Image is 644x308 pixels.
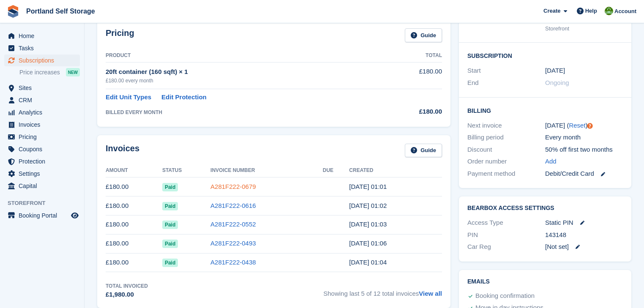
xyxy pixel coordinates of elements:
div: Start [467,66,545,76]
a: menu [4,106,80,118]
div: Total Invoiced [106,282,148,290]
div: Static PIN [545,218,623,228]
span: Paid [162,183,178,191]
a: Guide [405,144,442,158]
div: Payment method [467,169,545,179]
div: 20ft container (160 sqft) × 1 [106,67,380,77]
a: menu [4,119,80,131]
div: 143148 [545,230,623,240]
a: Edit Unit Types [106,93,151,102]
span: Paid [162,221,178,229]
a: menu [4,42,80,54]
div: £1,980.00 [106,290,148,300]
div: Tooltip anchor [586,122,594,130]
span: Ongoing [545,79,569,86]
div: Debit/Credit Card [545,169,623,179]
time: 2025-07-15 00:02:23 UTC [349,202,387,209]
span: Settings [19,168,69,180]
span: Invoices [19,119,69,131]
img: stora-icon-8386f47178a22dfd0bd8f6a31ec36ba5ce8667c1dd55bd0f319d3a0aa187defe.svg [7,5,19,18]
td: £180.00 [380,62,442,89]
a: Reset [569,122,585,129]
span: Paid [162,202,178,210]
span: Coupons [19,143,69,155]
a: A281F222-0616 [210,202,256,209]
time: 2025-05-15 00:06:42 UTC [349,240,387,247]
a: menu [4,180,80,192]
div: BILLED EVERY MONTH [106,109,380,116]
th: Due [323,164,349,177]
a: A281F222-0493 [210,240,256,247]
h2: BearBox Access Settings [467,205,623,212]
span: Create [543,7,560,15]
th: Amount [106,164,162,177]
div: Next invoice [467,121,545,131]
a: menu [4,168,80,180]
a: menu [4,155,80,167]
h2: Invoices [106,144,139,158]
time: 2025-08-15 00:01:53 UTC [349,183,387,190]
span: Subscriptions [19,55,69,66]
span: Analytics [19,106,69,118]
div: Booked [467,15,545,33]
div: [Not set] [545,242,623,252]
h2: Billing [467,106,623,114]
span: Price increases [19,68,60,76]
a: Add [545,157,557,166]
span: Paid [162,240,178,248]
span: Protection [19,155,69,167]
a: menu [4,143,80,155]
a: A281F222-0552 [210,221,256,228]
div: End [467,78,545,88]
div: £180.00 [380,107,442,117]
th: Product [106,49,380,63]
div: 50% off first two months [545,145,623,155]
span: Pricing [19,131,69,143]
span: Home [19,30,69,42]
th: Total [380,49,442,63]
a: Price increases NEW [19,68,80,77]
span: CRM [19,94,69,106]
div: £180.00 every month [106,77,380,84]
a: menu [4,82,80,94]
a: A281F222-0679 [210,183,256,190]
a: Edit Protection [161,93,207,102]
div: Order number [467,157,545,166]
h2: Pricing [106,28,134,42]
td: £180.00 [106,196,162,215]
div: Booking confirmation [475,291,535,301]
div: Car Reg [467,242,545,252]
td: £180.00 [106,234,162,253]
span: Capital [19,180,69,192]
time: 2024-09-15 00:00:00 UTC [545,66,565,76]
img: Sue Wolfendale [605,7,613,15]
td: £180.00 [106,177,162,196]
td: £180.00 [106,253,162,272]
div: Every month [545,133,623,142]
time: 2025-04-15 00:04:29 UTC [349,259,387,266]
div: Billing period [467,133,545,142]
th: Invoice Number [210,164,323,177]
span: Paid [162,259,178,267]
span: Help [585,7,597,15]
span: Storefront [8,199,84,207]
a: menu [4,55,80,66]
div: Storefront [545,25,623,33]
span: Showing last 5 of 12 total invoices [323,282,442,300]
a: View all [419,290,442,297]
h2: Subscription [467,51,623,60]
a: menu [4,210,80,221]
div: Access Type [467,218,545,228]
span: Account [614,7,636,16]
a: Preview store [70,210,80,221]
td: £180.00 [106,215,162,234]
span: Booking Portal [19,210,69,221]
h2: Emails [467,278,623,285]
a: menu [4,94,80,106]
th: Status [162,164,210,177]
time: 2025-06-15 00:03:22 UTC [349,221,387,228]
th: Created [349,164,442,177]
span: Sites [19,82,69,94]
a: A281F222-0438 [210,259,256,266]
div: Discount [467,145,545,155]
